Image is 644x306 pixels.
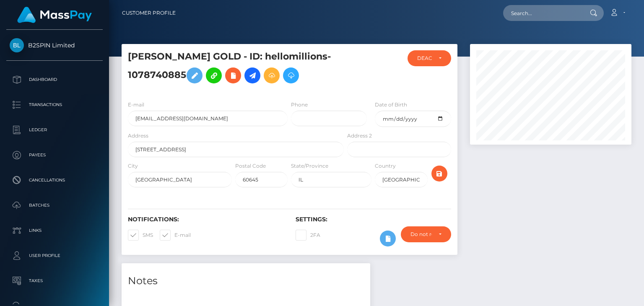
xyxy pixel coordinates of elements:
[375,101,407,109] label: Date of Birth
[10,249,99,262] p: User Profile
[6,94,103,115] a: Transactions
[296,216,451,223] h6: Settings:
[10,99,99,111] p: Transactions
[10,149,99,161] p: Payees
[6,69,103,90] a: Dashboard
[6,41,103,49] span: B2SPIN Limited
[347,132,372,140] label: Address 2
[235,162,266,170] label: Postal Code
[17,7,92,23] img: MassPay Logo
[408,50,451,66] button: DEACTIVE
[10,38,24,52] img: B2SPIN Limited
[6,195,103,216] a: Batches
[128,132,148,140] label: Address
[10,199,99,212] p: Batches
[401,226,451,242] button: Do not require
[128,230,153,241] label: SMS
[417,55,431,62] div: DEACTIVE
[10,73,99,86] p: Dashboard
[503,5,582,21] input: Search...
[291,101,308,109] label: Phone
[375,162,396,170] label: Country
[6,220,103,241] a: Links
[6,245,103,266] a: User Profile
[6,270,103,291] a: Taxes
[6,119,103,140] a: Ledger
[122,4,176,22] a: Customer Profile
[160,230,191,241] label: E-mail
[6,145,103,166] a: Payees
[128,216,283,223] h6: Notifications:
[10,224,99,237] p: Links
[128,162,138,170] label: City
[10,275,99,287] p: Taxes
[10,124,99,136] p: Ledger
[410,231,432,238] div: Do not require
[10,174,99,187] p: Cancellations
[291,162,328,170] label: State/Province
[128,274,364,288] h4: Notes
[128,101,144,109] label: E-mail
[244,67,260,83] a: Initiate Payout
[6,170,103,191] a: Cancellations
[128,50,339,88] h5: [PERSON_NAME] GOLD - ID: hellomillions-1078740885
[296,230,320,241] label: 2FA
